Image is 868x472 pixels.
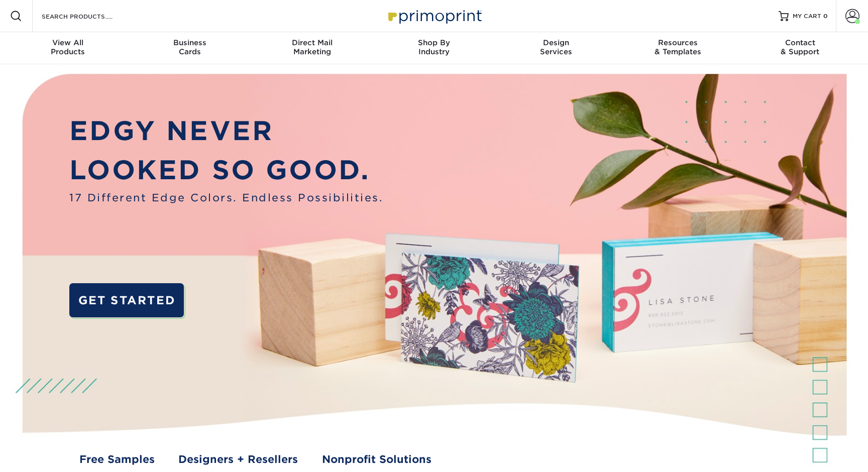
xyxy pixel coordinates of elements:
span: Design [495,38,617,47]
div: Products [7,38,129,56]
a: Designers + Resellers [178,451,298,467]
a: Free Samples [79,451,155,467]
div: Cards [129,38,251,56]
span: 0 [823,13,828,20]
span: Contact [739,38,861,47]
span: MY CART [793,12,821,21]
span: View All [7,38,129,47]
div: Marketing [251,38,373,56]
a: DesignServices [495,32,617,64]
div: Industry [373,38,495,56]
div: & Templates [617,38,739,56]
a: Direct MailMarketing [251,32,373,64]
span: Resources [617,38,739,47]
a: Shop ByIndustry [373,32,495,64]
p: EDGY NEVER [69,111,383,151]
a: View AllProducts [7,32,129,64]
div: Services [495,38,617,56]
a: Nonprofit Solutions [322,451,431,467]
span: 17 Different Edge Colors. Endless Possibilities. [69,190,383,205]
a: BusinessCards [129,32,251,64]
img: Primoprint [384,5,484,27]
a: GET STARTED [69,283,184,317]
span: Direct Mail [251,38,373,47]
a: Resources& Templates [617,32,739,64]
span: Business [129,38,251,47]
a: Contact& Support [739,32,861,64]
span: Shop By [373,38,495,47]
p: LOOKED SO GOOD. [69,151,383,190]
input: SEARCH PRODUCTS..... [41,10,139,22]
div: & Support [739,38,861,56]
